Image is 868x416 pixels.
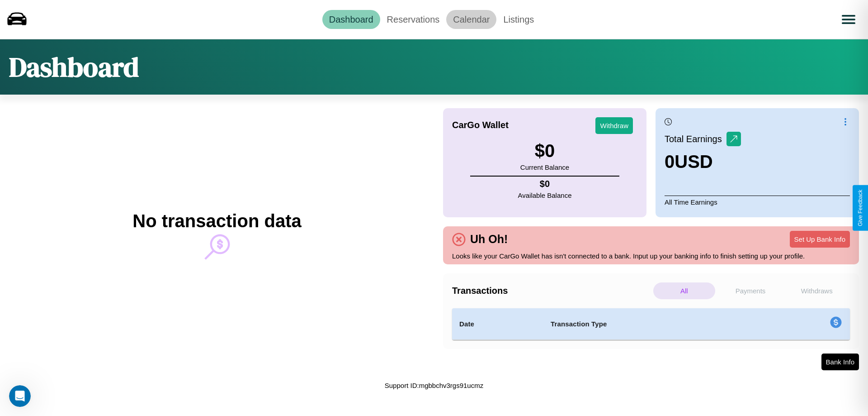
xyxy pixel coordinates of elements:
button: Open menu [836,7,861,32]
p: All Time Earnings [665,196,850,208]
p: Available Balance [518,189,572,201]
h2: No transaction data [132,211,301,231]
p: Looks like your CarGo Wallet has isn't connected to a bank. Input up your banking info to finish ... [452,250,850,262]
h1: Dashboard [9,48,139,86]
iframe: Intercom live chat [9,385,31,407]
h4: CarGo Wallet [452,120,509,130]
p: Current Balance [520,161,569,173]
h4: $ 0 [518,179,572,189]
a: Calendar [446,10,496,29]
a: Dashboard [322,10,380,29]
button: Bank Info [821,354,859,370]
a: Listings [496,10,541,29]
table: simple table [452,308,850,340]
p: Payments [720,282,782,299]
p: All [653,282,715,299]
p: Withdraws [786,282,848,299]
h4: Date [459,319,536,330]
h4: Uh Oh! [466,233,512,246]
p: Support ID: mgbbchv3rgs91ucmz [385,379,483,392]
h4: Transaction Type [551,319,756,330]
div: Give Feedback [857,190,863,226]
button: Withdraw [595,117,633,134]
a: Reservations [380,10,447,29]
button: Set Up Bank Info [790,231,850,248]
h3: $ 0 [520,141,569,161]
p: Total Earnings [665,131,726,147]
h3: 0 USD [665,152,741,172]
h4: Transactions [452,286,651,296]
